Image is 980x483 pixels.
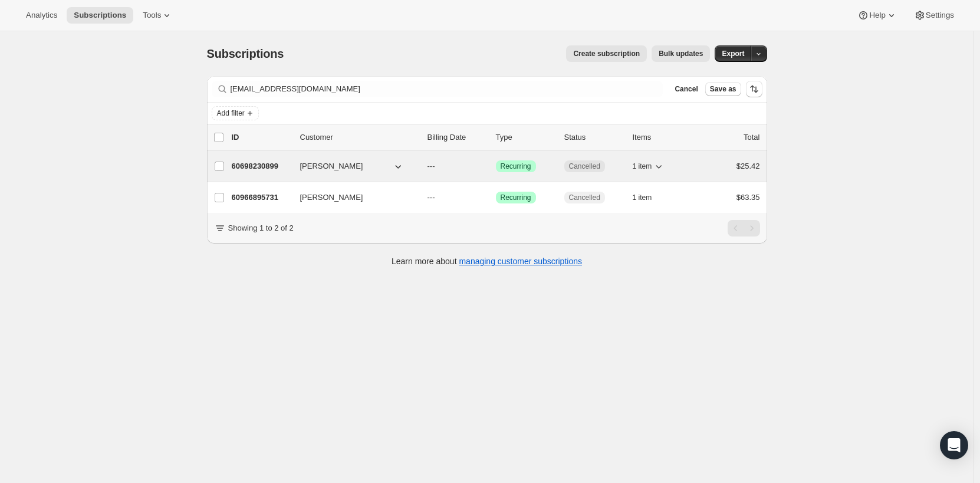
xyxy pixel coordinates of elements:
span: Cancelled [569,193,600,202]
button: Bulk updates [652,45,710,62]
span: Save as [710,84,736,94]
span: Cancelled [569,162,600,171]
button: Analytics [19,7,64,24]
button: Sort the results [746,81,762,97]
p: 60966895731 [232,192,291,203]
p: Status [564,132,623,143]
span: [PERSON_NAME] [300,160,363,172]
p: Learn more about [392,255,582,267]
span: --- [427,162,435,170]
nav: Pagination [728,220,760,236]
button: Create subscription [566,45,647,62]
input: Filter subscribers [231,81,663,97]
span: --- [427,193,435,202]
span: Settings [926,11,954,20]
button: Help [850,7,904,24]
p: 60698230899 [232,160,291,172]
button: [PERSON_NAME] [293,157,411,176]
button: Settings [907,7,961,24]
div: Type [496,132,555,143]
button: Tools [136,7,180,24]
button: 1 item [633,158,665,175]
button: Cancel [670,82,702,96]
a: managing customer subscriptions [459,257,582,266]
span: Recurring [501,162,531,171]
span: Subscriptions [207,47,284,60]
div: IDCustomerBilling DateTypeStatusItemsTotal [232,132,760,143]
span: Create subscription [573,49,640,58]
span: [PERSON_NAME] [300,192,363,203]
p: Total [744,132,759,143]
p: Customer [300,132,418,143]
div: 60698230899[PERSON_NAME]---SuccessRecurringCancelled1 item$25.42 [232,158,760,175]
span: Cancel [675,84,698,94]
span: Add filter [217,109,245,118]
button: Add filter [212,106,259,120]
span: Analytics [26,11,57,20]
p: ID [232,132,291,143]
button: Export [715,45,751,62]
span: $25.42 [736,162,760,170]
span: 1 item [633,162,652,171]
p: Billing Date [427,132,486,143]
span: Tools [143,11,161,20]
button: 1 item [633,189,665,206]
span: Bulk updates [659,49,703,58]
span: Help [869,11,885,20]
span: Recurring [501,193,531,202]
button: [PERSON_NAME] [293,188,411,207]
p: Showing 1 to 2 of 2 [228,222,294,234]
button: Save as [705,82,741,96]
span: 1 item [633,193,652,202]
div: Open Intercom Messenger [940,431,968,459]
div: 60966895731[PERSON_NAME]---SuccessRecurringCancelled1 item$63.35 [232,189,760,206]
div: Items [633,132,692,143]
span: $63.35 [736,193,760,202]
span: Subscriptions [74,11,126,20]
button: Subscriptions [67,7,133,24]
span: Export [722,49,744,58]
